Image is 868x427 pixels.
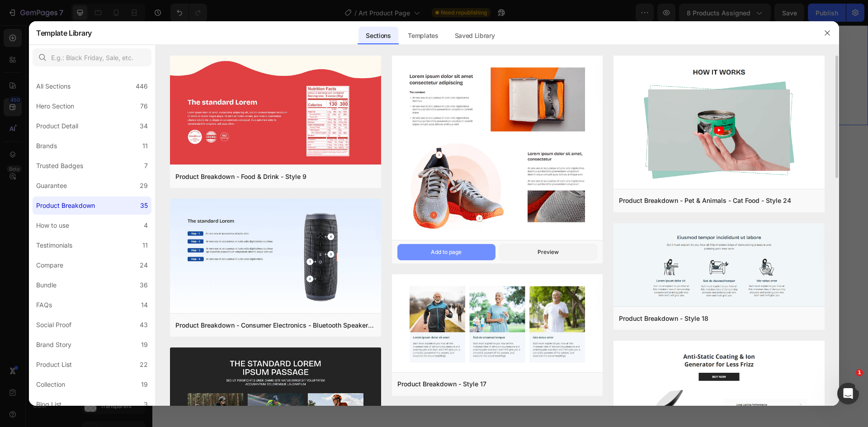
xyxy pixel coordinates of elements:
[613,223,825,309] img: pb18.png
[36,240,72,251] div: Testimonials
[141,141,212,156] p: About The Art
[36,220,69,231] div: How to use
[140,359,148,370] div: 22
[36,260,63,271] div: Compare
[36,121,78,131] div: Product Detail
[619,313,708,324] div: Product Breakdown - Style 18
[837,383,859,404] iframe: Intercom live chat
[392,274,603,374] img: pb17.png
[36,319,71,330] div: Social Proof
[140,280,148,291] div: 36
[33,48,151,66] input: E.g.: Black Friday, Sale, etc.
[36,379,65,390] div: Collection
[302,29,332,42] div: $35.00
[117,192,233,202] p: The Art
[140,260,148,271] div: 24
[140,101,148,112] div: 76
[36,141,57,151] div: Brands
[142,240,148,251] div: 11
[140,121,148,131] div: 34
[36,200,95,211] div: Product Breakdown
[343,33,388,38] p: No compare price
[216,33,261,38] p: No compare price
[401,27,445,45] div: Templates
[312,141,403,156] p: About the Frames
[36,300,52,310] div: FAQs
[175,171,307,182] div: Product Breakdown - Food & Drink - Style 9
[431,248,462,256] div: Add to page
[248,243,599,278] p: [PERSON_NAME] is the founder and creative mind behind The Quirky Mouse, blending a lifelong love ...
[619,195,791,206] div: Product Breakdown - Pet & Animals - Cat Food - Style 24
[144,399,148,410] div: 3
[613,56,825,191] img: pb24.png
[597,33,642,38] p: No compare price
[556,29,586,42] div: $35.00
[36,180,67,191] div: Guarantee
[397,379,486,389] div: Product Breakdown - Style 17
[141,300,148,310] div: 14
[49,21,79,34] div: $35.00
[144,220,148,231] div: 4
[36,339,71,350] div: Brand Story
[502,141,575,156] p: Custom Styles
[175,320,376,331] div: Product Breakdown - Consumer Electronics - Bluetooth Speaker - Style 8
[142,141,148,151] div: 11
[140,180,148,191] div: 29
[36,101,74,112] div: Hero Section
[392,56,603,242] img: pb7.png
[448,27,502,45] div: Saved Library
[140,200,148,211] div: 35
[170,56,381,166] img: pb9.png
[175,29,205,42] div: $35.00
[359,27,398,45] div: Sections
[141,339,148,350] div: 19
[499,244,597,260] button: Preview
[36,359,72,370] div: Product List
[248,192,599,227] p: Printed with vibrant giclée inks on thick, archival matte paper, each piece is crafted to last a ...
[36,81,71,92] div: All Sections
[117,243,233,253] p: About the Artist
[475,24,520,30] p: No compare price
[538,248,559,256] div: Preview
[856,369,863,376] span: 1
[170,199,381,315] img: pb8.png
[141,379,148,390] div: 19
[429,21,464,34] div: $130.00
[397,244,495,260] button: Add to page
[90,24,135,30] p: No compare price
[140,319,148,330] div: 43
[36,280,57,291] div: Bundle
[36,160,83,171] div: Trusted Badges
[36,21,92,45] h2: Template Library
[144,160,148,171] div: 7
[136,81,148,92] div: 446
[36,399,61,410] div: Blog List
